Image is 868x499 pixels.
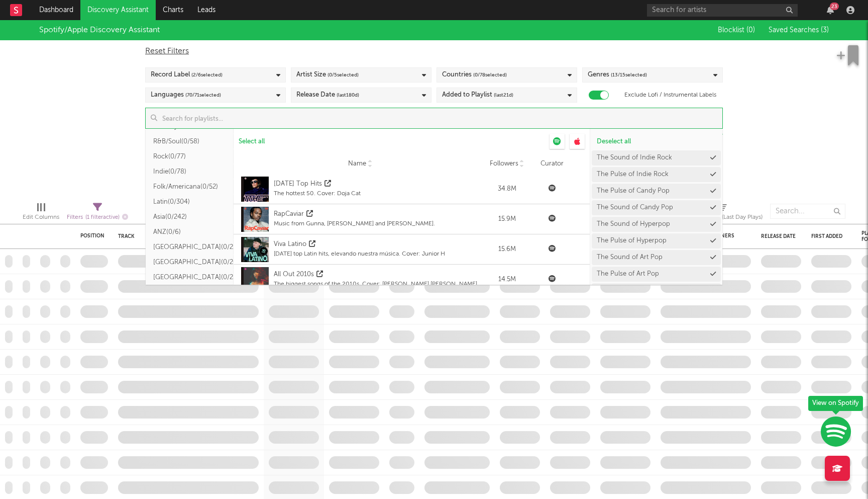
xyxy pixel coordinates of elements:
[146,194,234,209] button: Latin(0/304)
[592,283,721,298] button: The Sound of Dream Pop
[348,160,366,168] span: Name
[597,154,672,161] a: The Sound of Indie Rock
[146,149,234,164] button: Rock(0/77)
[769,27,829,34] span: Saved Searches
[592,217,721,232] button: The Sound of Hyperpop
[597,138,631,145] span: Deselect all
[185,89,221,101] span: ( 70 / 71 selected)
[67,211,128,224] div: Filters
[80,233,104,239] div: Position
[146,270,234,285] button: [GEOGRAPHIC_DATA](0/25)
[146,164,234,179] button: Indie(0/78)
[274,179,322,189] div: [DATE] Top Hits
[588,69,647,81] div: Genres
[683,211,763,223] div: Last Day Plays (Last Day Plays)
[39,24,160,36] div: Spotify/Apple Discovery Assistant
[592,150,721,165] button: The Sound of Indie Rock
[274,280,477,289] div: The biggest songs of the 2010s. Cover: [PERSON_NAME] [PERSON_NAME]
[442,89,513,101] div: Added to Playlist
[592,134,721,149] button: Deselect all
[683,199,763,228] div: Last Day Plays (Last Day Plays)
[85,215,120,220] span: ( 1 filter active)
[23,211,59,223] div: Edit Columns
[487,275,527,285] div: 14.5M
[274,209,304,219] div: RapCaviar
[146,255,234,270] button: [GEOGRAPHIC_DATA](0/26)
[274,219,435,228] div: Music from Gunna, [PERSON_NAME] and [PERSON_NAME].
[811,233,846,239] div: First Added
[624,89,716,101] label: Exclude Lofi / Instrumental Labels
[761,233,796,239] div: Release Date
[442,69,507,81] div: Countries
[146,224,234,239] button: ANZ(0/6)
[592,184,721,199] button: The Pulse of Candy Pop
[487,214,527,224] div: 15.9M
[718,27,755,34] span: Blocklist
[157,108,722,128] input: Search for playlists...
[611,69,647,81] span: ( 13 / 15 selected)
[597,221,670,227] a: The Sound of Hyperpop
[597,188,670,194] a: The Pulse of Candy Pop
[23,199,59,228] div: Edit Columns
[145,45,723,57] div: Reset Filters
[146,134,234,149] button: R&B/Soul(0/58)
[234,134,270,149] button: Select all
[597,254,663,261] a: The Sound of Art Pop
[328,69,359,81] span: ( 0 / 5 selected)
[67,199,128,228] div: Filters(1 filter active)
[490,160,518,168] span: Followers
[597,204,673,211] a: The Sound of Candy Pop
[473,69,507,81] span: ( 0 / 78 selected)
[592,250,721,265] button: The Sound of Art Pop
[146,239,234,255] button: [GEOGRAPHIC_DATA](0/21)
[274,270,314,280] div: All Out 2010s
[830,3,839,10] div: 23
[827,6,834,14] button: 23
[146,179,234,194] button: Folk/Americana(0/52)
[151,89,221,101] div: Languages
[118,233,254,239] div: Track
[592,233,721,248] button: The Pulse of Hyperpop
[766,26,829,34] button: Saved Searches (3)
[597,271,659,277] a: The Pulse of Art Pop
[532,159,572,169] div: Curator
[821,27,829,34] span: ( 3 )
[597,171,669,178] a: The Pulse of Indie Rock
[592,267,721,282] button: The Pulse of Art Pop
[592,167,721,182] button: The Pulse of Indie Rock
[808,396,863,411] div: View on Spotify
[274,189,361,198] div: The hottest 50. Cover: Doja Cat
[274,249,445,259] div: [DATE] top Latin hits, elevando nuestra música. Cover: Junior H
[592,200,721,215] button: The Sound of Candy Pop
[296,89,359,101] div: Release Date
[487,244,527,255] div: 15.6M
[597,237,667,244] a: The Pulse of Hyperpop
[146,209,234,224] button: Asia(0/242)
[239,138,265,145] span: Select all
[191,69,223,81] span: ( 2 / 6 selected)
[770,204,845,219] input: Search...
[494,89,513,101] span: (last 21 d)
[151,69,223,81] div: Record Label
[746,27,755,34] span: ( 0 )
[296,69,359,81] div: Artist Size
[337,89,359,101] span: (last 180 d)
[487,184,527,194] div: 34.8M
[647,4,798,17] input: Search for artists
[274,239,306,249] div: Viva Latino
